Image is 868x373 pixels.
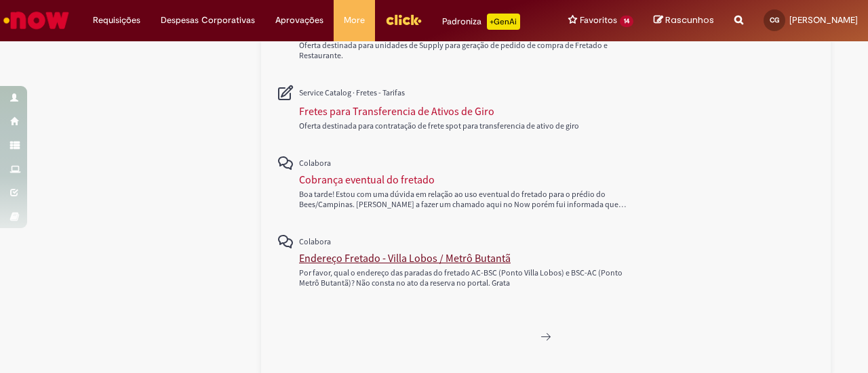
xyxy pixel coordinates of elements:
img: ServiceNow [1,7,71,34]
span: CG [770,16,779,24]
img: click_logo_yellow_360x200.png [385,9,422,30]
p: +GenAi [487,14,520,30]
span: Favoritos [580,14,617,27]
span: Rascunhos [665,14,714,26]
span: [PERSON_NAME] [789,14,858,26]
div: Padroniza [442,14,520,30]
span: 14 [620,16,633,27]
span: Requisições [93,14,140,27]
a: Rascunhos [654,14,714,27]
span: Aprovações [275,14,323,27]
span: More [344,14,365,27]
span: Despesas Corporativas [161,14,255,27]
